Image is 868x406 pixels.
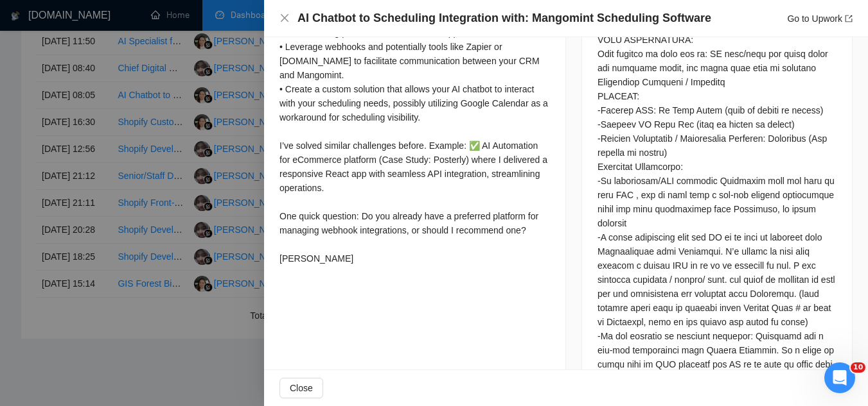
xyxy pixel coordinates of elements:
a: Go to Upworkexport [787,13,853,24]
span: 10 [851,362,865,373]
span: export [845,15,853,22]
span: close [279,13,290,23]
button: Close [279,13,290,24]
h4: AI Chatbot to Scheduling Integration with: Mangomint Scheduling Software [297,10,711,26]
span: Close [290,381,313,395]
button: Close [279,378,323,398]
iframe: Intercom live chat [824,362,855,393]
